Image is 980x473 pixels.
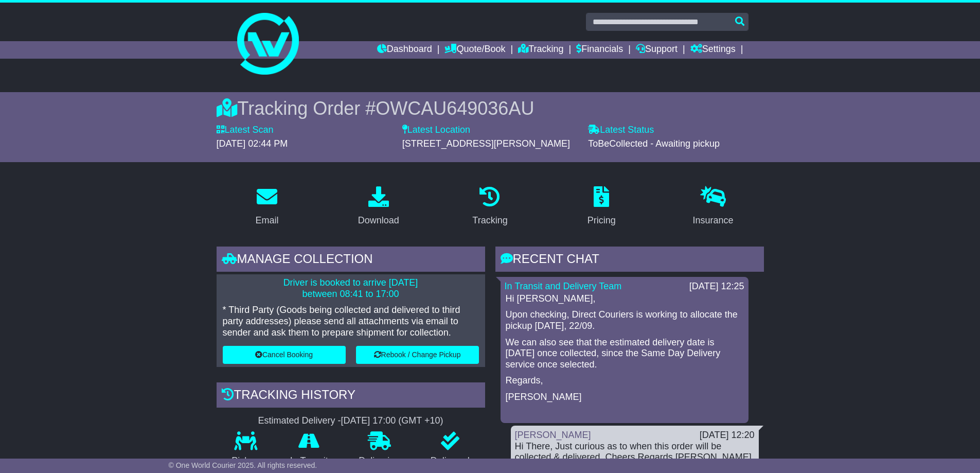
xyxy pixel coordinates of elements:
a: Quote/Book [444,41,505,59]
p: Driver is booked to arrive [DATE] between 08:41 to 17:00 [223,277,479,300]
a: Insurance [686,183,740,231]
div: Tracking [472,214,507,227]
div: Download [358,214,399,227]
span: ToBeCollected - Awaiting pickup [588,138,720,149]
span: [STREET_ADDRESS][PERSON_NAME] [402,138,570,149]
p: Regards, [506,375,743,387]
a: Financials [576,41,623,59]
div: Hi There, Just curious as to when this order will be collected & delivered. Cheers Regards [PERSO... [515,441,755,463]
div: Pricing [587,214,616,227]
p: In Transit [275,456,344,467]
p: We can also see that the estimated delivery date is [DATE] once collected, since the Same Day Del... [506,337,743,371]
p: Upon checking, Direct Couriers is working to allocate the pickup [DATE], 22/09. [506,309,743,331]
div: [DATE] 17:00 (GMT +10) [341,415,443,427]
div: Estimated Delivery - [217,415,485,427]
div: Email [255,214,278,227]
span: OWCAU649036AU [376,98,534,119]
a: Download [351,183,406,231]
a: Tracking [518,41,563,59]
p: * Third Party (Goods being collected and delivered to third party addresses) please send all atta... [223,305,479,338]
label: Latest Status [588,125,654,136]
p: Delivered [415,456,485,467]
a: Pricing [581,183,622,231]
a: Dashboard [377,41,432,59]
a: In Transit and Delivery Team [505,281,622,291]
p: Hi [PERSON_NAME], [506,293,743,305]
a: Settings [690,41,736,59]
div: Insurance [693,214,734,227]
div: Tracking Order # [217,97,764,119]
a: Tracking [466,183,514,231]
button: Cancel Booking [223,346,346,364]
button: Rebook / Change Pickup [356,346,479,364]
span: © One World Courier 2025. All rights reserved. [169,461,317,469]
label: Latest Scan [217,125,274,136]
div: RECENT CHAT [495,247,764,274]
p: Pickup [217,456,275,467]
span: [DATE] 02:44 PM [217,138,288,149]
label: Latest Location [402,125,470,136]
div: [DATE] 12:25 [689,281,744,292]
a: Support [636,41,678,59]
div: [DATE] 12:20 [700,430,755,441]
a: [PERSON_NAME] [515,430,591,440]
p: [PERSON_NAME] [506,392,743,403]
div: Manage collection [217,247,485,274]
a: Email [248,183,285,231]
div: Tracking history [217,382,485,410]
p: Delivering [344,456,416,467]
